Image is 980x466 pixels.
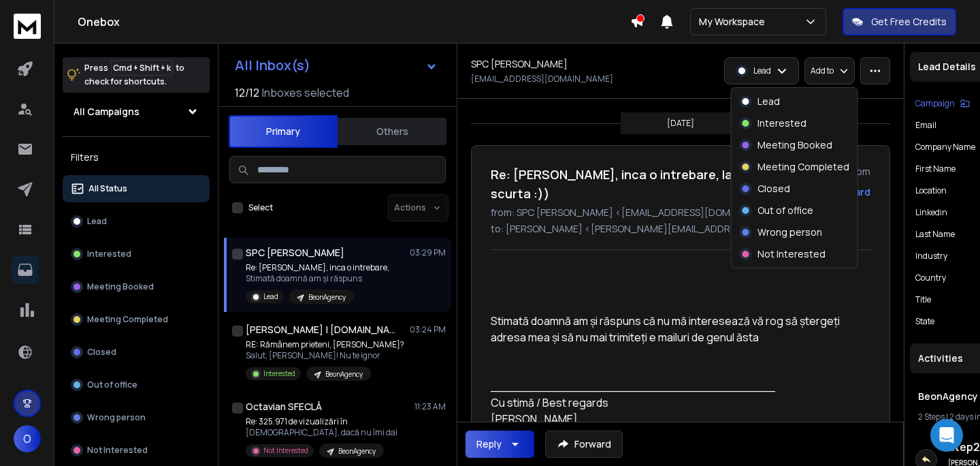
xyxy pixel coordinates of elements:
p: title [915,294,931,305]
p: Salut, [PERSON_NAME]! Nu te ignor [246,350,404,361]
p: 11:23 AM [414,401,446,412]
p: Interested [263,369,295,379]
p: All Status [88,183,127,194]
p: 03:24 PM [410,324,446,335]
h1: All Campaigns [73,105,140,119]
p: BeonAgency [308,292,346,302]
span: 12 / 12 [235,84,259,101]
p: [DEMOGRAPHIC_DATA], dacă nu îmi dai [246,427,397,438]
p: Not Interested [757,247,826,261]
p: Lead [87,216,107,227]
p: Interested [87,249,131,260]
p: industry [915,251,947,262]
h3: Filters [63,148,210,167]
p: Country [915,273,946,283]
p: Not Interested [263,446,308,456]
h1: SPC [PERSON_NAME] [471,57,568,71]
button: Forward [545,431,623,458]
div: Stimată doamnă am și răspuns că nu mă interesează vă rog să ștergeți adresa mea și să nu mai trim... [491,313,860,345]
p: [PERSON_NAME] [491,411,860,427]
p: [EMAIL_ADDRESS][DOMAIN_NAME] [471,74,613,84]
p: Meeting Booked [757,138,832,152]
p: Campaign [915,98,955,109]
h1: Re: [PERSON_NAME], inca o intrebare, la fel de scurta :)) [491,165,780,203]
p: BeonAgency [338,446,376,456]
h1: Onebox [78,14,630,30]
div: Open Intercom Messenger [930,419,963,452]
p: BeonAgency [325,369,363,379]
div: Reply [476,437,502,451]
p: Get Free Credits [871,15,947,29]
p: First Name [915,164,955,174]
button: Others [338,117,446,146]
p: Press to check for shortcuts. [84,61,184,89]
p: Cu stimă / Best regards [491,394,860,411]
h1: [PERSON_NAME] | [DOMAIN_NAME] [246,323,395,337]
p: Wrong person [757,226,822,239]
p: State [915,316,934,327]
p: Company Name [915,142,975,153]
p: Meeting Completed [87,314,168,325]
p: Email [915,120,936,131]
p: Closed [757,182,790,196]
button: Primary [229,115,338,148]
p: Lead Details [918,60,976,74]
p: Meeting Completed [757,160,849,174]
p: 03:29 PM [410,247,446,258]
p: Lead [753,65,771,76]
p: Re: [PERSON_NAME], inca o intrebare, [246,262,389,273]
h3: Inboxes selected [262,84,349,101]
p: Out of office [757,204,813,217]
p: Re: 325.971 de vizualizări în [246,416,397,427]
h1: All Inbox(s) [235,59,310,72]
img: logo [14,14,41,39]
p: Stimată doamnă am și răspuns [246,273,389,284]
p: to: [PERSON_NAME] <[PERSON_NAME][EMAIL_ADDRESS][DOMAIN_NAME]> [491,222,870,236]
p: [DATE] [667,118,694,129]
p: Closed [87,347,116,358]
p: Lead [263,292,278,302]
p: Interested [757,117,806,130]
span: 2 Steps [918,411,945,422]
p: Wrong person [87,412,146,423]
p: ______________________________________ [491,378,860,394]
h1: Octavian SFECLĂ [246,400,322,414]
h1: SPC [PERSON_NAME] [246,246,344,260]
span: Cmd + Shift + k [111,60,173,76]
p: linkedin [915,207,947,218]
p: from: SPC [PERSON_NAME] <[EMAIL_ADDRESS][DOMAIN_NAME]> [491,206,870,219]
p: location [915,185,947,196]
p: Lead [757,95,780,108]
p: My Workspace [699,15,770,29]
span: O [14,425,41,452]
p: Add to [811,65,834,76]
p: Meeting Booked [87,281,154,292]
p: Last Name [915,229,955,240]
label: Select [248,202,273,213]
p: Out of office [87,379,137,390]
p: RE: Rămânem prieteni, [PERSON_NAME]? [246,339,404,350]
p: Not Interested [87,445,148,456]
